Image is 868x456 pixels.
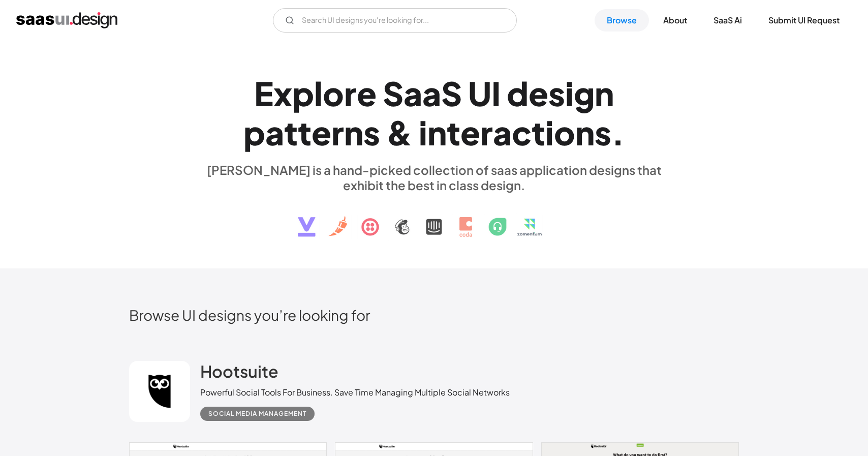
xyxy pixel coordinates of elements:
[529,74,548,113] div: e
[200,162,668,193] div: [PERSON_NAME] is a hand-picked collection of saas application designs that exhibit the best in cl...
[441,74,462,113] div: S
[273,74,292,113] div: x
[16,12,117,28] a: home
[298,113,312,152] div: t
[363,113,380,152] div: s
[254,74,273,113] div: E
[651,9,699,32] a: About
[383,74,404,113] div: S
[565,74,574,113] div: i
[200,361,278,381] h2: Hootsuite
[512,113,532,152] div: c
[756,9,852,32] a: Submit UI Request
[344,74,357,113] div: r
[468,74,491,113] div: U
[460,113,480,152] div: e
[284,113,298,152] div: t
[507,74,529,113] div: d
[344,113,363,152] div: n
[574,74,595,113] div: g
[554,113,575,152] div: o
[491,74,501,113] div: I
[243,113,265,152] div: p
[314,74,323,113] div: l
[273,8,517,33] form: Email Form
[273,8,517,33] input: Search UI designs you're looking for...
[532,113,545,152] div: t
[480,113,493,152] div: r
[200,74,668,152] h1: Explore SaaS UI design patterns & interactions.
[595,113,611,152] div: s
[493,113,512,152] div: a
[129,306,739,324] h2: Browse UI designs you’re looking for
[419,113,427,152] div: i
[331,113,344,152] div: r
[422,74,441,113] div: a
[200,386,510,399] div: Powerful Social Tools For Business. Save Time Managing Multiple Social Networks
[404,74,422,113] div: a
[357,74,377,113] div: e
[427,113,447,152] div: n
[208,408,306,420] div: Social Media Management
[595,9,649,32] a: Browse
[312,113,331,152] div: e
[323,74,344,113] div: o
[292,74,314,113] div: p
[575,113,595,152] div: n
[265,113,284,152] div: a
[545,113,554,152] div: i
[548,74,565,113] div: s
[701,9,754,32] a: SaaS Ai
[280,193,588,246] img: text, icon, saas logo
[611,113,625,152] div: .
[595,74,614,113] div: n
[447,113,460,152] div: t
[200,361,278,386] a: Hootsuite
[386,113,413,152] div: &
